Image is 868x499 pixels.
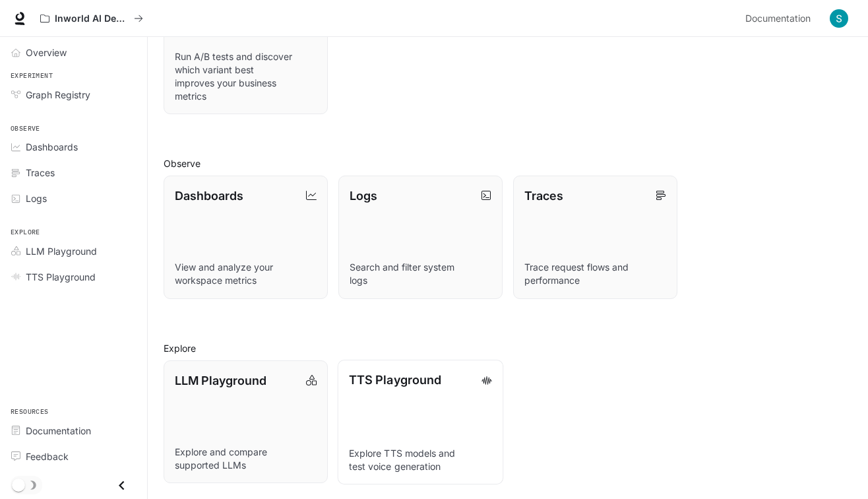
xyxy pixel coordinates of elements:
[5,419,142,442] a: Documentation
[349,371,441,389] p: TTS Playground
[745,11,811,27] span: Documentation
[830,9,848,28] img: User avatar
[5,187,142,210] a: Logs
[175,446,317,472] p: Explore and compare supported LLMs
[826,5,852,32] button: User avatar
[107,472,137,499] button: Close drawer
[513,176,677,299] a: TracesTrace request flows and performance
[164,176,328,299] a: DashboardsView and analyze your workspace metrics
[26,46,67,59] span: Overview
[5,83,142,106] a: Graph Registry
[175,187,243,205] p: Dashboards
[5,41,142,64] a: Overview
[5,240,142,263] a: LLM Playground
[175,50,317,103] p: Run A/B tests and discover which variant best improves your business metrics
[26,166,55,180] span: Traces
[26,270,96,284] span: TTS Playground
[175,261,317,287] p: View and analyze your workspace metrics
[338,360,503,484] a: TTS PlaygroundExplore TTS models and test voice generation
[5,135,142,158] a: Dashboards
[26,449,69,463] span: Feedback
[26,88,90,102] span: Graph Registry
[26,244,97,258] span: LLM Playground
[350,187,377,205] p: Logs
[740,5,821,32] a: Documentation
[34,5,149,32] button: All workspaces
[5,161,142,184] a: Traces
[5,265,142,288] a: TTS Playground
[524,261,666,287] p: Trace request flows and performance
[26,140,78,154] span: Dashboards
[175,372,266,389] p: LLM Playground
[55,13,129,24] p: Inworld AI Demos
[349,446,492,473] p: Explore TTS models and test voice generation
[164,341,852,355] h2: Explore
[5,445,142,468] a: Feedback
[26,191,47,205] span: Logs
[164,360,328,484] a: LLM PlaygroundExplore and compare supported LLMs
[524,187,563,205] p: Traces
[338,176,503,299] a: LogsSearch and filter system logs
[26,424,91,438] span: Documentation
[350,261,491,287] p: Search and filter system logs
[12,477,25,492] span: Dark mode toggle
[164,156,852,170] h2: Observe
